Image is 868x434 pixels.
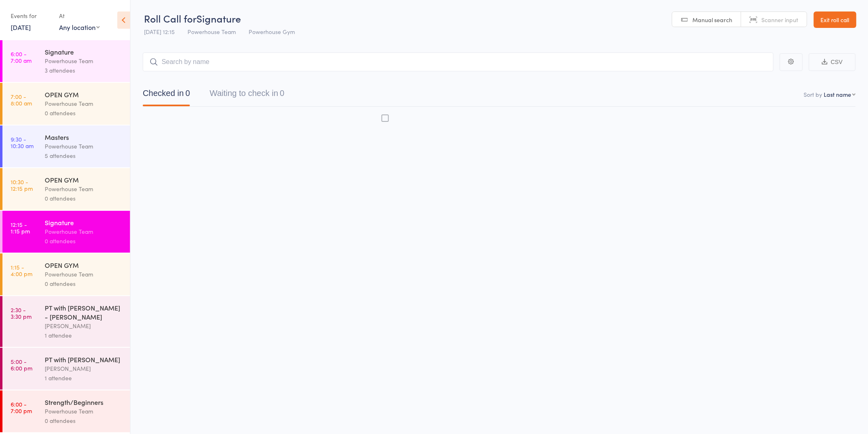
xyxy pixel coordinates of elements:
a: [DATE] [11,23,31,32]
button: Waiting to check in0 [210,85,284,106]
div: OPEN GYM [45,90,123,99]
div: 1 attendee [45,373,123,383]
span: Manual search [693,16,733,24]
div: 1 attendee [45,331,123,340]
div: Signature [45,218,123,227]
a: 7:00 -8:00 amOPEN GYMPowerhouse Team0 attendees [2,83,130,125]
time: 1:15 - 4:00 pm [11,264,32,277]
div: Events for [11,9,51,23]
a: 9:30 -10:30 amMastersPowerhouse Team5 attendees [2,126,130,167]
a: 12:15 -1:15 pmSignaturePowerhouse Team0 attendees [2,211,130,253]
div: 3 attendees [45,66,123,75]
label: Sort by [804,90,822,98]
time: 2:30 - 3:30 pm [11,306,32,320]
a: 5:00 -6:00 pmPT with [PERSON_NAME][PERSON_NAME]1 attendee [2,348,130,390]
div: 0 [185,89,190,98]
time: 10:30 - 12:15 pm [11,178,33,192]
button: Checked in0 [143,85,190,106]
div: PT with [PERSON_NAME] - [PERSON_NAME] [45,303,123,321]
div: OPEN GYM [45,260,123,270]
div: At [59,9,100,23]
div: Powerhouse Team [45,142,123,151]
div: 0 attendees [45,236,123,246]
div: Powerhouse Team [45,270,123,279]
div: Signature [45,47,123,56]
div: [PERSON_NAME] [45,321,123,331]
div: 0 attendees [45,194,123,203]
input: Search by name [143,53,774,71]
span: Roll Call for [144,11,196,25]
time: 6:00 - 7:00 am [11,50,32,64]
div: PT with [PERSON_NAME] [45,355,123,364]
div: OPEN GYM [45,175,123,184]
div: [PERSON_NAME] [45,364,123,373]
a: 10:30 -12:15 pmOPEN GYMPowerhouse Team0 attendees [2,168,130,210]
time: 7:00 - 8:00 am [11,93,32,106]
div: 0 attendees [45,108,123,118]
span: Powerhouse Team [187,27,236,36]
span: Signature [196,11,241,25]
div: 0 attendees [45,416,123,425]
div: Powerhouse Team [45,56,123,66]
div: Powerhouse Team [45,407,123,416]
div: Powerhouse Team [45,99,123,108]
time: 12:15 - 1:15 pm [11,221,30,234]
div: Last name [824,90,852,98]
div: Strength/Beginners [45,397,123,407]
div: 0 [280,89,284,98]
div: 5 attendees [45,151,123,160]
button: CSV [809,53,856,71]
span: Scanner input [762,16,799,24]
a: Exit roll call [814,11,857,28]
time: 6:00 - 7:00 pm [11,401,32,414]
a: 6:00 -7:00 amSignaturePowerhouse Team3 attendees [2,40,130,82]
span: Powerhouse Gym [249,27,295,36]
div: Powerhouse Team [45,227,123,236]
div: Any location [59,23,100,32]
a: 1:15 -4:00 pmOPEN GYMPowerhouse Team0 attendees [2,254,130,295]
time: 9:30 - 10:30 am [11,136,34,149]
div: Masters [45,132,123,142]
a: 6:00 -7:00 pmStrength/BeginnersPowerhouse Team0 attendees [2,391,130,432]
time: 5:00 - 6:00 pm [11,358,32,371]
div: 0 attendees [45,279,123,288]
span: [DATE] 12:15 [144,27,175,36]
div: Powerhouse Team [45,184,123,194]
a: 2:30 -3:30 pmPT with [PERSON_NAME] - [PERSON_NAME][PERSON_NAME]1 attendee [2,296,130,347]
